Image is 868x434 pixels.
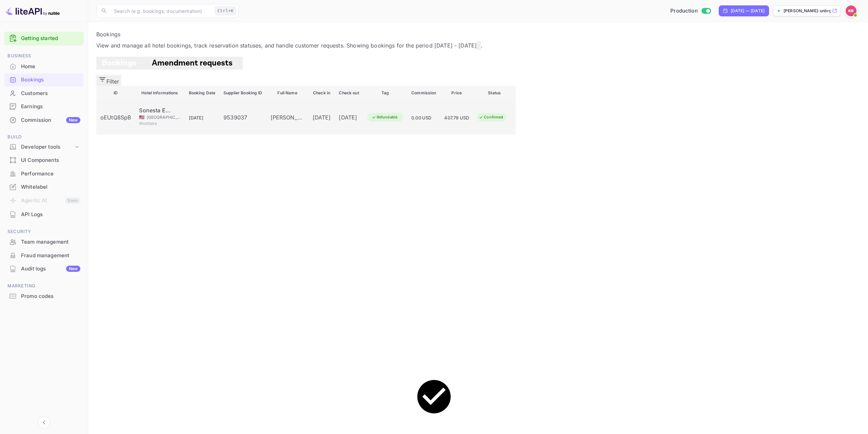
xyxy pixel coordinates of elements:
[4,167,84,180] a: Performance
[185,86,220,100] th: Booking Date
[139,120,173,127] span: Westlake
[21,252,80,260] div: Fraud management
[5,5,60,16] img: LiteAPI logo
[21,211,80,219] div: API Logs
[4,114,84,126] a: CommissionNew
[4,52,84,60] span: Business
[189,115,204,120] span: [DATE]
[4,181,84,193] a: Whitelabel
[440,86,473,100] th: Price
[474,113,508,121] div: Confirmed
[139,115,144,119] span: United States of America
[4,290,84,303] div: Promo codes
[223,113,262,121] div: 9539037
[267,86,309,100] th: Full Name
[100,113,131,121] div: oEUtQ8SpB
[477,41,481,50] button: Change date range
[4,235,84,249] div: Team management
[4,282,84,290] span: Marketing
[152,58,233,68] span: Amendment requests
[411,115,431,120] span: 0.00 USD
[271,113,304,121] div: Dominique Rogers
[4,167,84,181] div: Performance
[102,58,136,68] span: Bookings
[367,113,402,121] div: Refundable
[96,86,135,100] th: ID
[21,35,80,42] a: Getting started
[21,116,80,124] div: Commission
[21,143,74,151] div: Developer tools
[38,416,50,429] button: Collapse navigation
[309,86,335,100] th: Check in
[21,156,80,164] div: UI Components
[21,170,80,178] div: Performance
[21,293,80,300] div: Promo codes
[4,32,84,45] div: Getting started
[4,249,84,262] a: Fraud management
[4,87,84,99] a: Customers
[784,8,831,14] p: [PERSON_NAME]-unbrg.[PERSON_NAME]...
[21,76,80,84] div: Bookings
[731,8,765,14] div: [DATE] — [DATE]
[4,181,84,194] div: Whitelabel
[434,42,477,49] span: [DATE] - [DATE]
[339,113,359,121] div: [DATE]
[4,154,84,167] div: UI Components
[4,208,84,221] div: API Logs
[96,41,860,50] p: View and manage all hotel bookings, track reservation statuses, and handle customer requests. Sho...
[96,57,860,70] div: account-settings tabs
[66,117,80,123] div: New
[4,141,84,153] div: Developer tools
[846,5,856,16] img: Kobus Roux
[21,183,80,191] div: Whitelabel
[66,266,80,272] div: New
[219,86,266,100] th: Supplier Booking ID
[4,100,84,113] a: Earnings
[668,7,713,15] div: Switch to Sandbox mode
[21,63,80,71] div: Home
[473,86,516,100] th: Status
[4,133,84,141] span: Build
[4,60,84,73] div: Home
[4,235,84,248] a: Team management
[4,262,84,275] a: Audit logsNew
[147,114,181,120] span: [GEOGRAPHIC_DATA]
[363,86,408,100] th: Tag
[4,60,84,73] a: Home
[4,290,84,302] a: Promo codes
[215,6,236,15] div: Ctrl+K
[21,238,80,246] div: Team management
[4,262,84,276] div: Audit logsNew
[407,86,440,100] th: Commission
[444,115,469,120] span: 407.79 USD
[4,73,84,87] div: Bookings
[4,208,84,221] a: API Logs
[4,228,84,235] span: Security
[96,75,121,86] button: Filter
[313,113,331,121] div: [DATE]
[21,103,80,111] div: Earnings
[4,87,84,100] div: Customers
[21,90,80,97] div: Customers
[4,154,84,166] a: UI Components
[96,30,860,38] p: Bookings
[4,249,84,262] div: Fraud management
[96,86,516,134] table: booking table
[4,114,84,127] div: CommissionNew
[139,106,173,114] div: Sonesta ES Suites Cleveland Westlake
[135,86,184,100] th: Hotel informations
[4,73,84,86] a: Bookings
[670,7,698,15] span: Production
[4,100,84,113] div: Earnings
[335,86,363,100] th: Check out
[110,4,212,18] input: Search (e.g. bookings, documentation)
[21,265,80,273] div: Audit logs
